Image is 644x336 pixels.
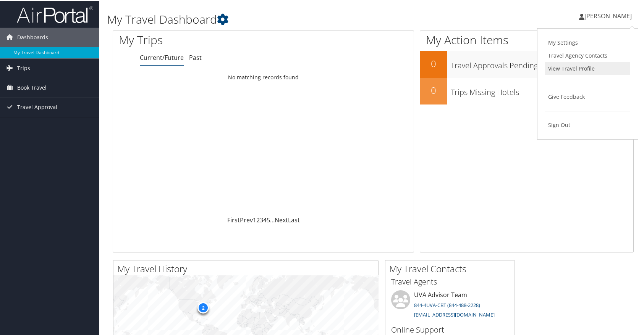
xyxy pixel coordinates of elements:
[253,215,256,223] a: 1
[420,83,447,96] h2: 0
[227,215,240,223] a: First
[140,53,184,61] a: Current/Future
[579,4,639,27] a: [PERSON_NAME]
[260,215,263,223] a: 3
[387,289,513,321] li: UVA Advisor Team
[545,35,630,48] a: My Settings
[414,310,495,317] a: [EMAIL_ADDRESS][DOMAIN_NAME]
[275,215,288,223] a: Next
[420,77,633,104] a: 0Trips Missing Hotels
[119,31,283,47] h1: My Trips
[189,53,202,61] a: Past
[389,262,515,275] h2: My Travel Contacts
[117,262,378,275] h2: My Travel History
[391,276,509,286] h3: Travel Agents
[17,77,47,96] span: Book Travel
[267,215,270,223] a: 5
[17,97,57,116] span: Travel Approval
[420,31,633,47] h1: My Action Items
[451,56,633,70] h3: Travel Approvals Pending (Advisor Booked)
[240,215,253,223] a: Prev
[17,27,48,46] span: Dashboards
[545,48,630,61] a: Travel Agency Contacts
[420,56,447,69] h2: 0
[584,11,632,19] span: [PERSON_NAME]
[545,90,630,103] a: Give Feedback
[197,301,209,313] div: 2
[451,82,633,97] h3: Trips Missing Hotels
[391,324,509,334] h3: Online Support
[288,215,300,223] a: Last
[263,215,267,223] a: 4
[545,118,630,131] a: Sign Out
[270,215,275,223] span: …
[113,70,414,84] td: No matching records found
[256,215,260,223] a: 2
[17,58,30,77] span: Trips
[17,5,93,23] img: airportal-logo.png
[414,301,480,308] a: 844-4UVA-CBT (844-488-2228)
[107,11,462,27] h1: My Travel Dashboard
[420,50,633,77] a: 0Travel Approvals Pending (Advisor Booked)
[545,61,630,74] a: View Travel Profile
